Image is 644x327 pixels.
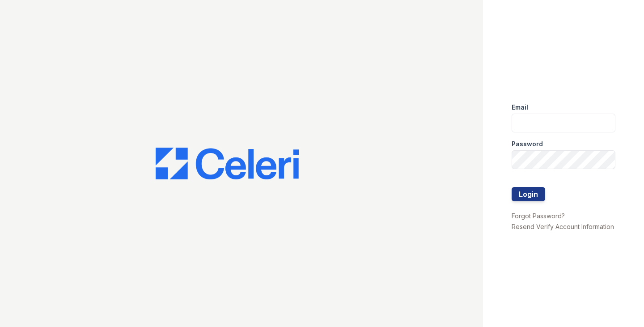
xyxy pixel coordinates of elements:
img: CE_Logo_Blue-a8612792a0a2168367f1c8372b55b34899dd931a85d93a1a3d3e32e68fde9ad4.png [156,148,299,180]
label: Email [512,103,528,112]
a: Resend Verify Account Information [512,223,614,230]
a: Forgot Password? [512,212,565,220]
label: Password [512,140,543,149]
button: Login [512,187,545,201]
